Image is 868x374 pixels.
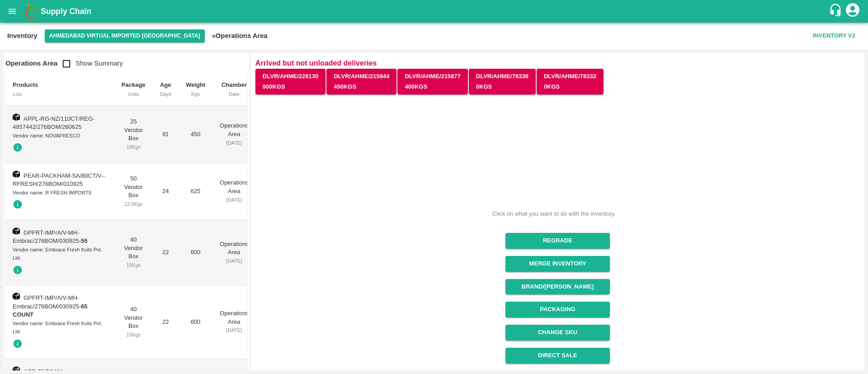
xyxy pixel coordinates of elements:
td: 22 [153,220,179,285]
div: [DATE] [220,139,249,147]
button: open drawer [2,1,23,22]
div: Lots [13,90,107,98]
button: Change SKU [505,325,610,341]
img: box [13,114,20,121]
button: Merge Inventory [505,256,610,272]
span: GPFRT-IMP/A/V-MH-Embrac/276BOM/030925 [13,294,79,310]
div: 12.5 Kgs [122,200,146,208]
p: Operations Area [220,122,249,138]
button: Packaging [505,302,610,317]
button: Inventory V2 [809,28,859,44]
span: APPL-RG-NZ/110CT/REG-4857442/276BOM/260625 [13,115,94,131]
button: Direct Sale [505,348,610,364]
div: Vendor name: Embrace Fresh fruits Pvt. Ltd. [13,319,107,336]
span: PEAR-PACKHAM-SA/80CT/V--RFRESH/276BOM/010925 [13,172,105,188]
button: Select DC [45,29,205,43]
div: 40 Vendor Box [122,305,146,339]
b: Package [122,81,146,88]
p: Operations Area [220,240,249,257]
b: Products [13,81,38,88]
a: Supply Chain [41,5,829,18]
div: customer-support [829,3,844,19]
img: logo [23,2,41,20]
p: Operations Area [220,179,249,195]
div: 25 Vendor Box [122,118,146,151]
img: box [13,366,20,374]
div: Vendor name: NOVAFRESCO [13,132,107,140]
span: 450 [191,131,201,137]
button: DLVR/AHME/215944450Kgs [326,69,396,95]
span: 625 [191,188,201,194]
div: Click on what you want to do with the inventory. [492,209,616,218]
div: [DATE] [220,196,249,204]
td: 22 [153,285,179,359]
div: Vendor name: R FRESH IMPORTS [13,189,107,197]
span: GPFRT-IMP/A/V-MH-Embrac/276BOM/030925 [13,229,79,245]
div: Units [122,90,146,98]
b: Supply Chain [41,7,91,16]
span: 600 [191,318,201,325]
div: 15 Kgs [122,331,146,339]
img: box [13,227,20,235]
b: Age [160,81,171,88]
div: Vendor name: Embrace Fresh fruits Pvt. Ltd. [13,246,107,262]
div: 40 Vendor Box [122,236,146,269]
span: Show Summary [57,60,123,67]
div: Kgs [186,90,205,98]
div: Days [160,90,171,98]
b: Chamber [222,81,247,88]
div: 15 Kgs [122,261,146,269]
strong: 55 [81,237,87,244]
b: Weight [186,81,205,88]
div: 18 Kgs [122,143,146,151]
div: [DATE] [220,326,249,334]
td: 91 [153,106,179,163]
button: DLVR/AHME/783360Kgs [469,69,536,95]
button: DLVR/AHME/215877400Kgs [397,69,467,95]
button: Regrade [505,233,610,249]
div: account of current user [844,2,861,21]
span: - [79,237,88,244]
div: 50 Vendor Box [122,175,146,208]
button: DLVR/AHME/228130900Kgs [255,69,325,95]
img: box [13,170,20,178]
b: Operations Area [5,60,57,67]
div: [DATE] [220,257,249,265]
p: Operations Area [220,309,249,326]
b: Inventory [7,32,38,39]
td: 24 [153,163,179,220]
span: 600 [191,249,201,256]
div: Date [220,90,249,98]
b: » Operations Area [212,32,268,39]
button: Brand/[PERSON_NAME] [505,279,610,295]
p: Arrived but not unloaded deliveries [255,57,860,69]
img: box [13,293,20,300]
button: DLVR/AHME/783320Kgs [537,69,604,95]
